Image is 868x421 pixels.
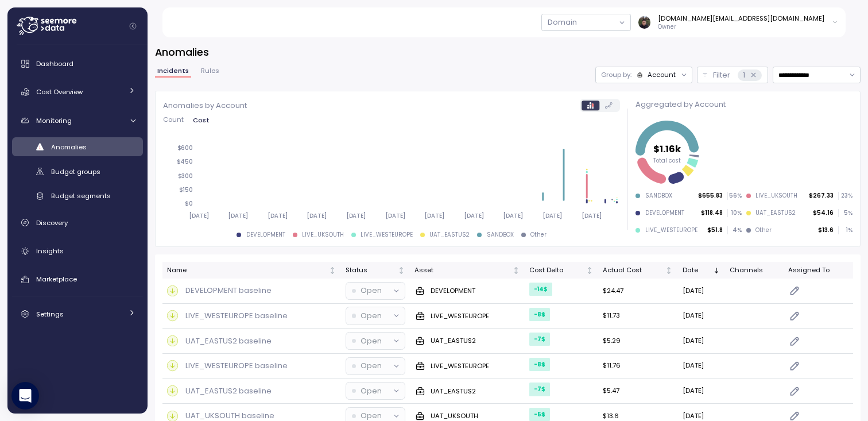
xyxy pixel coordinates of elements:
tspan: [DATE] [307,212,327,219]
p: 1 [743,69,745,81]
button: Open [346,358,405,374]
img: 8a667c340b96c72f6b400081a025948b [638,16,650,28]
button: Open [346,283,405,299]
div: Name [167,265,327,276]
tspan: [DATE] [544,212,564,219]
div: SANDBOX [487,231,514,239]
span: Incidents [157,68,189,74]
span: Insights [36,246,64,256]
div: LIVE_WESTEUROPE [645,226,697,234]
p: $13.6 [818,226,834,234]
p: $655.83 [698,192,723,200]
a: Discovery [12,211,143,234]
span: Cost [193,117,210,123]
div: LIVE_UKSOUTH [755,192,797,200]
span: Rules [201,68,219,74]
p: 56 % [728,192,742,200]
div: Sorted descending [712,266,720,275]
p: $51.8 [707,226,723,234]
tspan: [DATE] [228,212,249,219]
div: -8 $ [529,308,550,321]
p: LIVE_WESTEUROPE [431,311,489,320]
div: Open Intercom Messenger [11,382,39,410]
div: Channels [730,265,779,276]
div: Asset [414,265,510,276]
button: Collapse navigation [126,22,140,30]
p: Open [361,285,382,296]
div: -14 $ [529,283,552,296]
td: $11.73 [598,304,678,329]
tspan: [DATE] [189,212,209,219]
a: Settings [12,303,143,326]
tspan: $300 [177,172,193,179]
div: Not sorted [397,266,405,275]
th: AssetNot sorted [410,262,525,279]
tspan: Total cost [654,157,681,165]
div: Domain [548,17,577,29]
span: Budget groups [51,167,100,176]
div: LIVE_UKSOUTH [302,231,344,239]
div: Date [683,265,711,276]
div: [DOMAIN_NAME][EMAIL_ADDRESS][DOMAIN_NAME] [658,14,824,23]
p: 5 % [839,209,852,217]
p: UAT_EASTUS2 baseline [185,385,272,397]
div: -8 $ [529,358,550,371]
div: UAT_EASTUS2 [429,231,470,239]
div: DEVELOPMENT [645,209,684,217]
div: Not sorted [512,266,520,275]
p: $267.33 [809,192,834,200]
span: Settings [36,310,64,319]
tspan: [DATE] [425,212,445,219]
tspan: [DATE] [268,212,288,219]
th: Actual CostNot sorted [598,262,678,279]
div: -5 $ [529,408,550,421]
p: Open [361,385,382,397]
p: DEVELOPMENT baseline [185,285,272,296]
span: Dashboard [36,59,73,68]
div: Account [648,70,676,79]
td: $5.29 [598,329,678,354]
div: -7 $ [529,383,550,396]
p: UAT_EASTUS2 [431,336,476,345]
td: [DATE] [678,379,725,404]
button: Open [346,307,405,324]
tspan: [DATE] [465,212,485,219]
span: Count [163,117,184,123]
p: Group by: [601,70,631,79]
p: Filter [713,69,730,81]
td: $5.47 [598,379,678,404]
button: Filter1 [697,67,768,83]
span: Monitoring [36,116,72,125]
tspan: $600 [177,144,193,152]
div: SANDBOX [645,192,672,200]
div: UAT_EASTUS2 [755,209,796,217]
span: Discovery [36,218,68,227]
p: UAT_EASTUS2 [431,387,476,396]
p: $54.16 [813,209,834,217]
tspan: [DATE] [504,212,524,219]
div: Other [755,226,772,234]
p: 1 % [839,226,852,234]
div: Not sorted [665,266,673,275]
a: Budget groups [12,162,143,181]
p: UAT_UKSOUTH [431,411,478,420]
p: 10 % [728,209,742,217]
td: [DATE] [678,279,725,304]
tspan: $450 [176,158,193,165]
div: DEVELOPMENT [246,231,285,239]
div: Cost Delta [529,265,584,276]
span: Anomalies [51,142,87,152]
td: [DATE] [678,304,725,329]
p: Owner [658,23,824,31]
a: Cost Overview [12,80,143,103]
h3: Anomalies [155,45,861,59]
tspan: $0 [185,200,193,207]
p: 23 % [839,192,852,200]
th: DateSorted descending [678,262,725,279]
td: $11.76 [598,354,678,379]
th: Cost DeltaNot sorted [525,262,598,279]
tspan: [DATE] [583,212,603,219]
p: Anomalies by Account [163,100,247,111]
div: -7 $ [529,333,550,346]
